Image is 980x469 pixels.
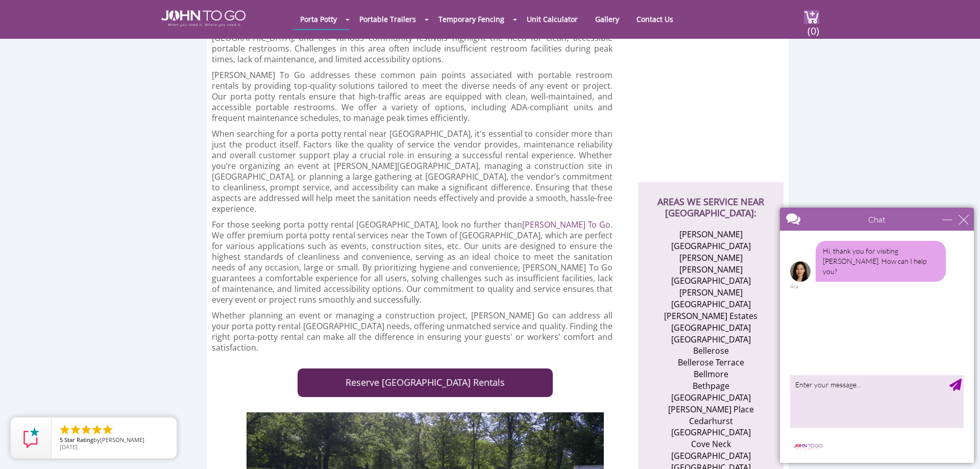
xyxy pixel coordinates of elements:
[21,428,41,448] img: Review Rating
[661,427,761,438] li: [GEOGRAPHIC_DATA]
[661,240,761,252] li: [GEOGRAPHIC_DATA]
[661,450,761,462] li: [GEOGRAPHIC_DATA]
[661,252,761,264] li: [PERSON_NAME]
[80,424,92,436] li: 
[292,9,345,29] a: Porta Potty
[661,322,761,334] li: [GEOGRAPHIC_DATA]
[212,310,612,353] p: Whether planning an event or managing a construction project, [PERSON_NAME] Go can address all yo...
[587,9,627,29] a: Gallery
[661,392,761,404] li: [GEOGRAPHIC_DATA]
[59,424,71,436] li: 
[100,436,144,443] span: [PERSON_NAME]
[661,380,761,392] li: Bethpage
[661,287,761,310] li: [PERSON_NAME][GEOGRAPHIC_DATA]
[661,345,761,357] li: Bellerose
[661,229,761,240] li: [PERSON_NAME]
[60,437,168,444] span: by
[60,443,78,451] span: [DATE]
[64,436,93,443] span: Star Rating
[648,182,773,218] h2: AREAS WE SERVICE NEAR [GEOGRAPHIC_DATA]:
[661,334,761,345] li: [GEOGRAPHIC_DATA]
[91,424,103,436] li: 
[774,202,980,469] iframe: Live Chat Box
[661,368,761,380] li: Bellmore
[69,424,82,436] li: 
[629,9,681,29] a: Contact Us
[212,219,612,305] p: For those seeking porta potty rental [GEOGRAPHIC_DATA], look no further than . We offer premium p...
[352,9,424,29] a: Portable Trailers
[661,404,761,415] li: [PERSON_NAME] Place
[661,357,761,368] li: Bellerose Terrace
[298,368,553,397] a: Reserve [GEOGRAPHIC_DATA] Rentals
[60,436,63,443] span: 5
[212,70,612,124] p: [PERSON_NAME] To Go addresses these common pain points associated with portable restroom rentals ...
[661,310,761,322] li: [PERSON_NAME] Estates
[161,10,246,27] img: JOHN to go
[522,219,610,230] a: [PERSON_NAME] To Go
[804,10,819,24] img: cart a
[102,424,114,436] li: 
[661,438,761,450] li: Cove Neck
[431,9,512,29] a: Temporary Fencing
[661,264,761,287] li: [PERSON_NAME][GEOGRAPHIC_DATA]
[661,415,761,427] li: Cedarhurst
[807,16,819,38] span: (0)
[519,9,585,29] a: Unit Calculator
[212,129,612,214] p: When searching for a porta potty rental near [GEOGRAPHIC_DATA], it's essential to consider more t...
